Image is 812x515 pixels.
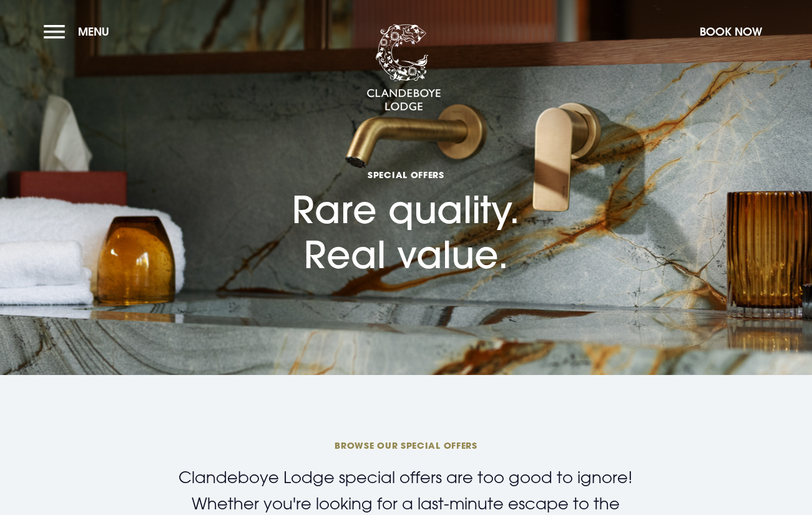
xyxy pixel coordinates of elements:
span: Menu [78,24,109,39]
button: Book Now [693,18,768,45]
h1: Rare quality. Real value. [292,104,520,276]
button: Menu [44,18,115,45]
span: Special Offers [292,169,520,181]
span: BROWSE OUR SPECIAL OFFERS [109,439,703,451]
img: Clandeboye Lodge [366,24,441,112]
